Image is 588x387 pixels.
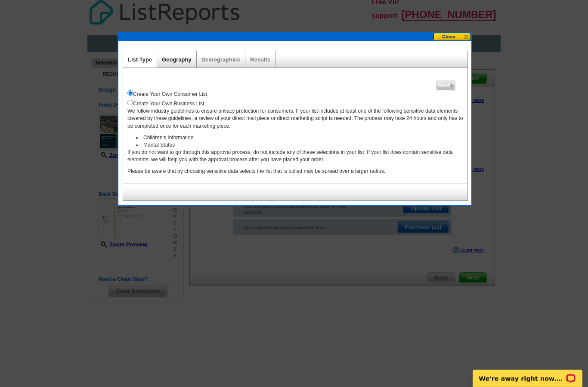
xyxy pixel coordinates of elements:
[127,149,463,163] p: If you do not want to go through this approval process, do not include any of these selections in...
[128,56,152,63] a: List Type
[127,98,463,107] div: Create Your Own Business List
[127,168,463,175] p: Please be aware that by choosing sensitive data selects the list that is pulled may be spread ove...
[162,56,192,63] a: Geography
[127,89,463,98] div: Create Your Own Consumer List
[450,84,454,88] img: button-next-arrow-gray.png
[436,80,455,91] a: Next
[250,56,270,63] a: Results
[136,134,463,141] li: Children's Information
[127,107,463,129] p: We follow industry guidelines to ensure privacy protection for consumers. If your list includes a...
[467,360,588,387] iframe: LiveChat chat widget
[436,80,455,91] span: Next
[201,56,240,63] a: Demographics
[136,141,463,149] li: Marital Status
